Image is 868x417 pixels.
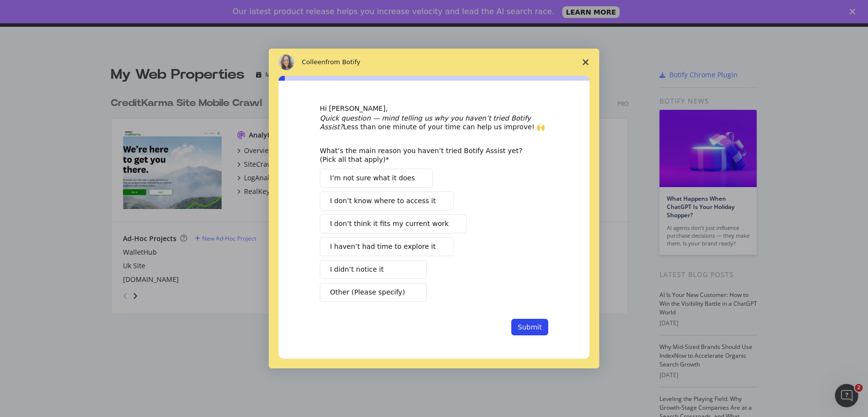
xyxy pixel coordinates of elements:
[278,54,294,70] img: Profile image for Colleen
[850,9,859,15] div: Close
[320,237,453,256] button: I haven’t had time to explore it
[326,58,361,66] span: from Botify
[330,264,383,275] span: I didn’t notice it
[302,58,326,66] span: Colleen
[320,104,548,114] div: Hi [PERSON_NAME],
[320,114,531,131] i: Quick question — mind telling us why you haven’t tried Botify Assist?
[320,214,467,233] button: I don’t think it fits my current work
[572,49,599,76] span: Close survey
[233,7,555,17] div: Our latest product release helps you increase velocity and lead the AI search race.
[330,173,415,183] span: I’m not sure what it does
[320,191,454,210] button: I don’t know where to access it
[330,219,449,229] span: I don’t think it fits my current work
[562,6,620,18] a: LEARN MORE
[320,114,548,131] div: Less than one minute of your time can help us improve! 🙌
[320,169,433,188] button: I’m not sure what it does
[330,287,405,297] span: Other (Please specify)
[320,283,427,302] button: Other (Please specify)
[330,242,435,252] span: I haven’t had time to explore it
[320,146,534,164] div: What’s the main reason you haven’t tried Botify Assist yet? (Pick all that apply)
[330,196,436,206] span: I don’t know where to access it
[511,319,548,335] button: Submit
[320,260,427,279] button: I didn’t notice it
